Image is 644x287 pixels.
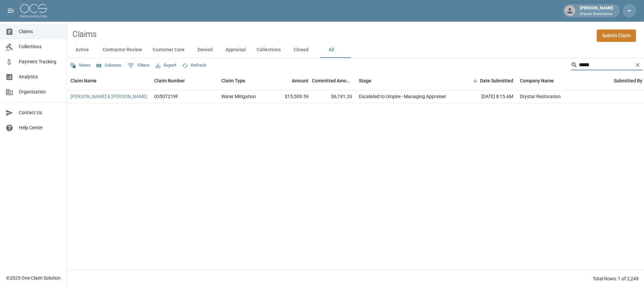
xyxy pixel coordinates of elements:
div: Amount [268,71,312,90]
a: [PERSON_NAME] & [PERSON_NAME] [70,93,147,100]
div: Company Name [517,71,610,90]
span: Contact Us [19,109,61,116]
img: ocs-logo-white-transparent.png [20,4,47,17]
div: © 2025 One Claim Solution [6,275,61,281]
div: Company Name [520,71,554,90]
div: Committed Amount [312,71,352,90]
span: Claims [19,28,61,35]
div: Committed Amount [312,71,356,90]
button: Export [154,60,178,71]
div: Submitted By [614,71,642,90]
span: Help Center [19,124,61,131]
button: Collections [251,42,286,58]
div: [DATE] 8:15 AM [456,90,517,103]
div: Date Submitted [456,71,517,90]
div: $6,191.26 [312,90,356,103]
button: Show filters [126,60,151,71]
div: Stage [356,71,456,90]
div: [PERSON_NAME] [577,5,616,17]
div: Water Mitigation [221,93,256,100]
button: Clear [633,60,643,70]
div: Drystar Restoration [520,93,561,100]
div: Claim Type [221,71,245,90]
button: Closed [286,42,316,58]
button: Views [68,60,92,71]
button: All [316,42,346,58]
span: Organization [19,88,61,95]
div: Claim Number [151,71,218,90]
span: Analytics [19,73,61,80]
h2: Claims [72,29,97,39]
button: Denied [190,42,220,58]
button: Appraisal [220,42,251,58]
div: Total Rows: 1 of 2,249 [593,275,639,282]
div: 0350T219F [154,93,178,100]
span: Collections [19,43,61,50]
div: Search [571,60,643,72]
button: Contractor Review [97,42,147,58]
button: Customer Care [147,42,190,58]
div: Claim Number [154,71,185,90]
button: open drawer [4,4,17,17]
a: Submit Claim [597,29,636,42]
button: Refresh [180,60,208,71]
div: Claim Name [67,71,151,90]
div: dynamic tabs [67,42,644,58]
span: Payment Tracking [19,58,61,65]
div: Date Submitted [480,71,513,90]
div: Claim Name [70,71,97,90]
button: Sort [471,76,480,85]
div: Claim Type [218,71,268,90]
div: Escalated to Umpire - Managing Appraiser [359,93,446,100]
p: Drystar Restoration [580,11,613,17]
div: Stage [359,71,371,90]
div: $15,509.59 [268,90,312,103]
button: Active [67,42,97,58]
div: Amount [292,71,309,90]
button: Select columns [95,60,123,71]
